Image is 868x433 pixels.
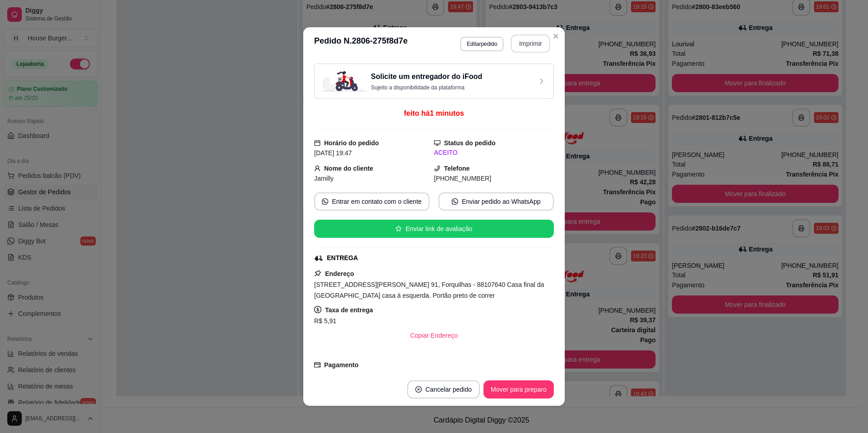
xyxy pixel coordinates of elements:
span: [DATE] 19:47 [314,149,352,157]
span: dollar [314,306,321,313]
strong: Nome do cliente [324,165,373,172]
strong: Pagamento [324,361,358,369]
button: close-circleCancelar pedido [407,380,480,399]
button: whats-appEntrar em contato com o cliente [314,192,429,211]
button: Close [548,29,563,44]
span: whats-app [322,198,328,205]
h3: Pedido N. 2806-275f8d7e [314,34,408,53]
h3: Solicite um entregador do iFood [371,71,482,82]
div: ACEITO [434,148,554,157]
button: starEnviar link de avaliação [314,220,554,238]
strong: Telefone [444,165,470,172]
img: delivery-image [322,71,367,91]
span: user [314,165,321,172]
button: Imprimir [511,34,550,53]
div: ENTREGA [327,253,358,263]
strong: Endereço [325,270,354,277]
span: credit-card [314,362,321,368]
span: R$ 5,91 [314,317,336,325]
p: Sujeito a disponibilidade da plataforma [371,84,482,91]
span: close-circle [415,386,422,393]
span: star [395,226,402,232]
strong: Horário do pedido [324,139,379,147]
span: feito há 1 minutos [404,109,464,117]
span: phone [434,165,440,172]
span: [PHONE_NUMBER] [434,175,491,182]
span: calendar [314,140,321,146]
span: [STREET_ADDRESS][PERSON_NAME] 91, Forquilhas - 88107640 Casa final da [GEOGRAPHIC_DATA] casa à es... [314,281,544,299]
span: whats-app [452,198,458,205]
span: pushpin [314,270,321,277]
button: Editarpedido [460,37,503,51]
button: Mover para preparo [483,380,554,399]
span: Jamilly [314,175,334,182]
strong: Status do pedido [444,139,496,147]
button: whats-appEnviar pedido ao WhatsApp [439,192,554,211]
span: desktop [434,140,440,146]
strong: Taxa de entrega [325,306,373,314]
button: Copiar Endereço [403,326,465,344]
